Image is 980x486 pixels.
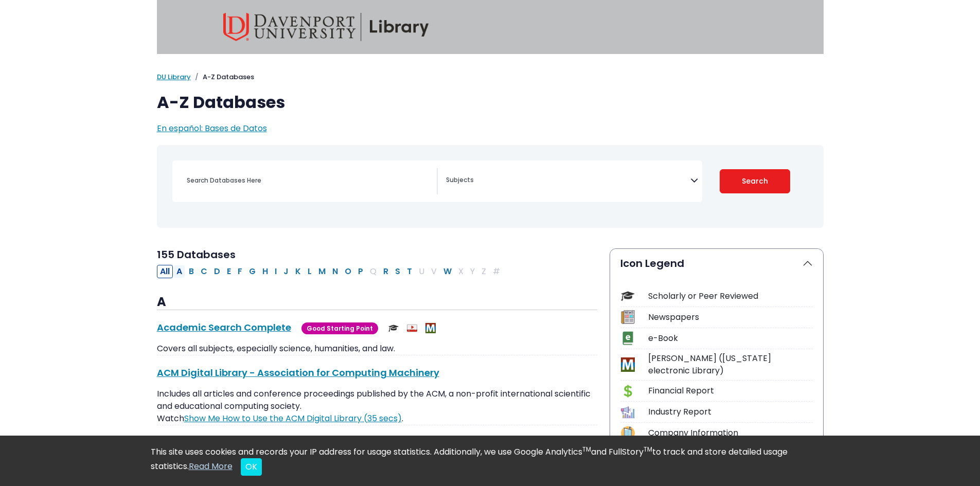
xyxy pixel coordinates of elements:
button: Filter Results W [440,265,455,278]
button: Filter Results D [211,265,223,278]
img: Icon Newspapers [621,310,635,324]
button: Filter Results J [280,265,292,278]
button: All [157,265,173,278]
a: DU Library [157,72,191,82]
div: Financial Report [648,385,813,397]
img: Davenport University Library [223,13,429,41]
div: Alpha-list to filter by first letter of database name [157,265,504,277]
img: Icon e-Book [621,331,635,345]
button: Filter Results N [329,265,341,278]
button: Filter Results C [198,265,210,278]
img: Audio & Video [407,323,417,333]
a: En español: Bases de Datos [157,122,267,134]
img: Icon Financial Report [621,384,635,398]
input: Search database by title or keyword [181,173,437,188]
button: Filter Results O [342,265,354,278]
button: Filter Results H [259,265,271,278]
textarea: Search [446,177,690,185]
div: Scholarly or Peer Reviewed [648,290,813,302]
p: Includes all articles and conference proceedings published by the ACM, a non-profit international... [157,388,597,425]
button: Filter Results S [392,265,403,278]
div: This site uses cookies and records your IP address for usage statistics. Additionally, we use Goo... [151,446,830,476]
nav: breadcrumb [157,72,824,82]
img: Icon Scholarly or Peer Reviewed [621,289,635,303]
button: Filter Results I [272,265,280,278]
div: e-Book [648,332,813,345]
h1: A-Z Databases [157,93,824,112]
button: Filter Results M [315,265,329,278]
button: Filter Results G [246,265,259,278]
button: Filter Results T [404,265,415,278]
button: Filter Results L [305,265,315,278]
div: Industry Report [648,406,813,418]
button: Filter Results P [355,265,366,278]
nav: Search filters [157,145,824,228]
img: MeL (Michigan electronic Library) [425,323,436,333]
sup: TM [644,445,652,454]
button: Filter Results R [380,265,391,278]
span: Good Starting Point [301,322,378,334]
img: Icon MeL (Michigan electronic Library) [621,357,635,371]
button: Filter Results K [292,265,304,278]
img: Icon Company Information [621,426,635,440]
img: Icon Industry Report [621,405,635,419]
button: Filter Results A [173,265,185,278]
div: Company Information [648,427,813,439]
button: Filter Results F [235,265,245,278]
button: Filter Results B [186,265,197,278]
h3: A [157,295,597,310]
button: Submit for Search Results [720,169,790,193]
button: Close [241,458,262,476]
div: [PERSON_NAME] ([US_STATE] electronic Library) [648,352,813,377]
li: A-Z Databases [191,72,254,82]
a: Academic Search Complete [157,321,291,334]
a: ACM Digital Library - Association for Computing Machinery [157,366,439,379]
div: Newspapers [648,311,813,323]
a: Read More [189,460,233,472]
span: 155 Databases [157,247,236,262]
button: Icon Legend [610,249,823,278]
button: Filter Results E [224,265,234,278]
sup: TM [582,445,591,454]
p: Covers all subjects, especially science, humanities, and law. [157,343,597,355]
a: Link opens in new window [184,412,402,424]
img: Scholarly or Peer Reviewed [388,323,399,333]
